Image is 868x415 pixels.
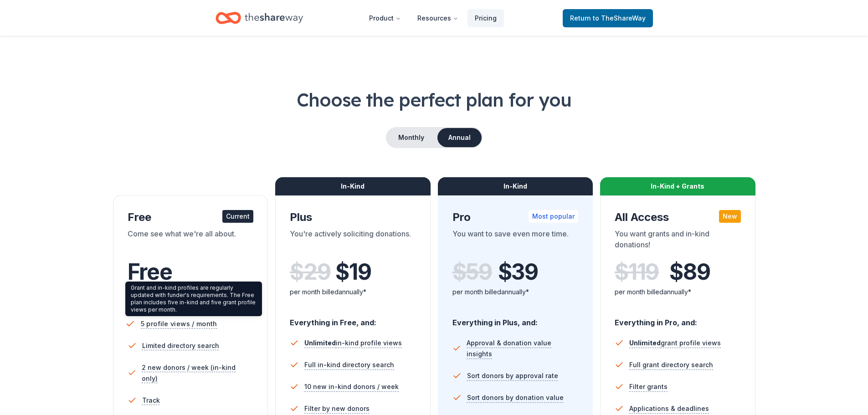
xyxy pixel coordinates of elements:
[290,210,416,225] div: Plus
[222,210,253,223] div: Current
[629,359,713,370] span: Full grant directory search
[216,7,303,29] a: Home
[335,259,371,285] span: $ 19
[290,228,416,254] div: You're actively soliciting donations.
[498,259,538,285] span: $ 39
[128,258,172,285] span: Free
[128,210,254,225] div: Free
[615,228,741,254] div: You want grants and in-kind donations!
[629,403,709,414] span: Applications & deadlines
[615,309,741,328] div: Everything in Pro, and:
[290,287,416,297] div: per month billed annually*
[467,370,558,381] span: Sort donors by approval rate
[629,339,661,347] span: Unlimited
[437,128,482,147] button: Annual
[570,13,646,24] span: Return
[563,9,653,27] a: Returnto TheShareWay
[387,128,436,147] button: Monthly
[529,210,578,223] div: Most popular
[290,309,416,328] div: Everything in Free, and:
[438,177,593,195] div: In-Kind
[467,9,504,27] a: Pricing
[142,395,160,406] span: Track
[125,282,262,316] div: Grant and in-kind profiles are regularly updated with funder's requirements. The Free plan includ...
[304,339,336,347] span: Unlimited
[362,7,504,29] nav: Main
[304,403,370,414] span: Filter by new donors
[142,362,253,384] span: 2 new donors / week (in-kind only)
[452,287,579,297] div: per month billed annually*
[128,228,254,254] div: Come see what we're all about.
[140,318,217,329] span: 5 profile views / month
[36,87,832,113] h1: Choose the perfect plan for you
[304,339,402,347] span: in-kind profile views
[275,177,431,195] div: In-Kind
[467,392,564,403] span: Sort donors by donation value
[452,228,579,254] div: You want to save even more time.
[410,9,466,27] button: Resources
[719,210,741,223] div: New
[304,381,399,392] span: 10 new in-kind donors / week
[600,177,755,195] div: In-Kind + Grants
[629,339,721,347] span: grant profile views
[452,210,579,225] div: Pro
[615,287,741,297] div: per month billed annually*
[669,259,710,285] span: $ 89
[452,309,579,328] div: Everything in Plus, and:
[467,338,578,359] span: Approval & donation value insights
[304,359,394,370] span: Full in-kind directory search
[615,210,741,225] div: All Access
[629,381,668,392] span: Filter grants
[593,14,646,22] span: to TheShareWay
[142,340,219,351] span: Limited directory search
[362,9,408,27] button: Product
